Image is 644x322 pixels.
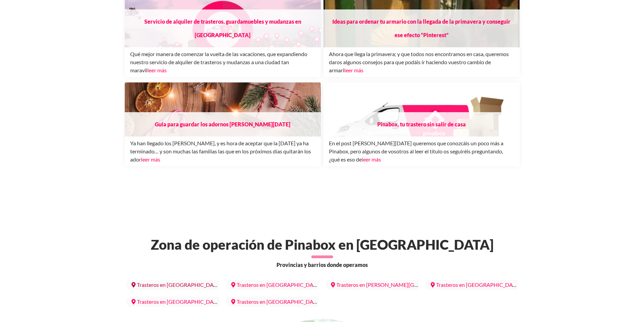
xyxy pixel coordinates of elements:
a: leer más [362,156,381,163]
h3: Guía para guardar los adornos [PERSON_NAME][DATE] [125,112,321,137]
a: leer más [141,156,160,163]
a: Guía para guardar los adornos [PERSON_NAME][DATE] [125,82,321,213]
span: Provincias y barrios donde operamos [277,261,368,269]
a: leer más [147,67,167,73]
a: leer más [344,67,363,73]
div: Widget de chat [522,236,644,322]
div: Qué mejor manera de comenzar la vuelta de las vacaciones, que expandiendo nuestro servicio de alq... [125,47,321,77]
div: Ahora que llega la primavera; y que todos nos encontramos en casa, queremos daros algunos consejo... [324,47,520,77]
div: En el post [PERSON_NAME][DATE] queremos que conozcáis un poco más a Pinabox, pero algunos de voso... [324,137,520,166]
img: Pinabox, tu trastero sin salir de casa [324,82,520,181]
a: Trasteros en [GEOGRAPHIC_DATA] [126,279,227,291]
a: Trasteros en [GEOGRAPHIC_DATA] [425,279,526,291]
img: Guía para guardar los adornos de navidad [125,82,321,213]
a: Trasteros en [GEOGRAPHIC_DATA] [126,296,227,307]
h2: Zona de operación de Pinabox en [GEOGRAPHIC_DATA] [122,237,522,253]
div: Ya han llegado los [PERSON_NAME], y es hora de aceptar que la [DATE] ya ha terminado… y son mucha... [125,137,321,166]
a: Trasteros en [GEOGRAPHIC_DATA] [226,279,327,291]
a: Trasteros en [GEOGRAPHIC_DATA] [226,296,327,307]
a: Trasteros en [PERSON_NAME][GEOGRAPHIC_DATA] [326,279,469,291]
h3: Ideas para ordenar tu armario con la llegada de la primavera y conseguir ese efecto “Pinterest” [324,9,520,47]
h3: Servicio de alquiler de trasteros, guardamuebles y mudanzas en [GEOGRAPHIC_DATA] [125,9,321,47]
h3: Pinabox, tu trastero sin salir de casa [324,112,520,137]
iframe: Chat Widget [522,236,644,322]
